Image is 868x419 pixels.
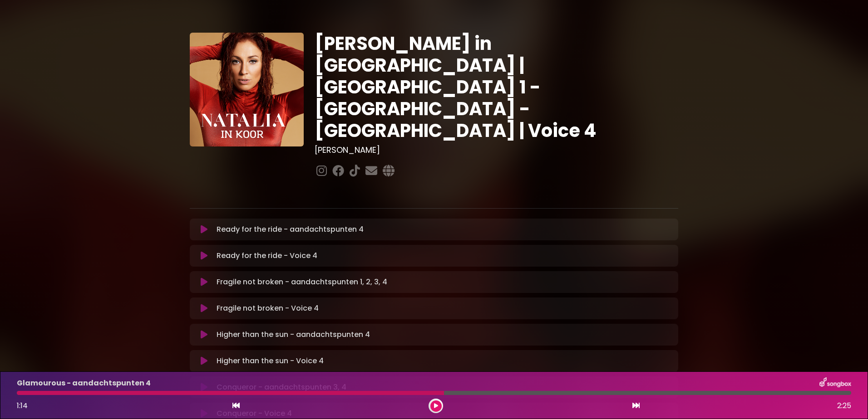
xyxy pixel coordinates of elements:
img: songbox-logo-white.png [819,377,851,389]
p: Higher than the sun - aandachtspunten 4 [217,329,370,340]
p: Ready for the ride - aandachtspunten 4 [217,224,364,235]
p: Higher than the sun - Voice 4 [217,356,324,366]
span: 1:14 [17,400,28,411]
p: Ready for the ride - Voice 4 [217,250,317,261]
img: YTVS25JmS9CLUqXqkEhs [190,33,304,146]
h3: [PERSON_NAME] [315,145,678,155]
p: Glamourous - aandachtspunten 4 [17,378,151,389]
p: Fragile not broken - Voice 4 [217,303,319,314]
span: 2:25 [837,400,851,411]
p: Fragile not broken - aandachtspunten 1, 2, 3, 4 [217,277,387,287]
h1: [PERSON_NAME] in [GEOGRAPHIC_DATA] | [GEOGRAPHIC_DATA] 1 - [GEOGRAPHIC_DATA] - [GEOGRAPHIC_DATA] ... [315,33,678,141]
